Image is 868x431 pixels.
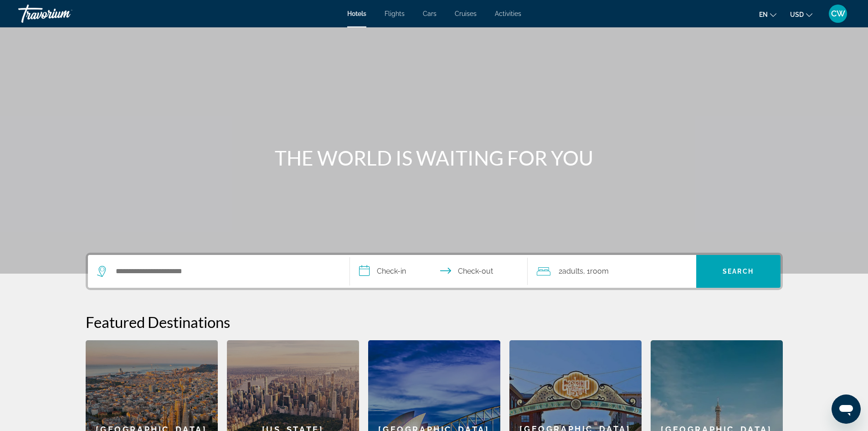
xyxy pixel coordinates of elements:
[831,9,845,18] span: CW
[115,265,336,278] input: Search hotel destination
[759,11,768,18] span: en
[455,10,477,17] a: Cruises
[562,267,583,275] span: Adults
[528,255,696,288] button: Travelers: 2 adults, 0 children
[696,255,781,288] button: Search
[790,8,812,21] button: Change currency
[347,10,366,17] a: Hotels
[88,255,781,288] div: Search widget
[590,267,609,275] span: Room
[18,2,109,26] a: Travorium
[583,265,609,278] span: , 1
[559,265,583,278] span: 2
[832,395,861,424] iframe: Button to launch messaging window
[86,313,783,331] h2: Featured Destinations
[790,11,804,18] span: USD
[385,10,405,17] a: Flights
[423,10,437,17] a: Cars
[826,4,850,23] button: User Menu
[759,8,776,21] button: Change language
[723,268,754,275] span: Search
[495,10,521,17] a: Activities
[263,146,605,170] h1: THE WORLD IS WAITING FOR YOU
[350,255,528,288] button: Select check in and out date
